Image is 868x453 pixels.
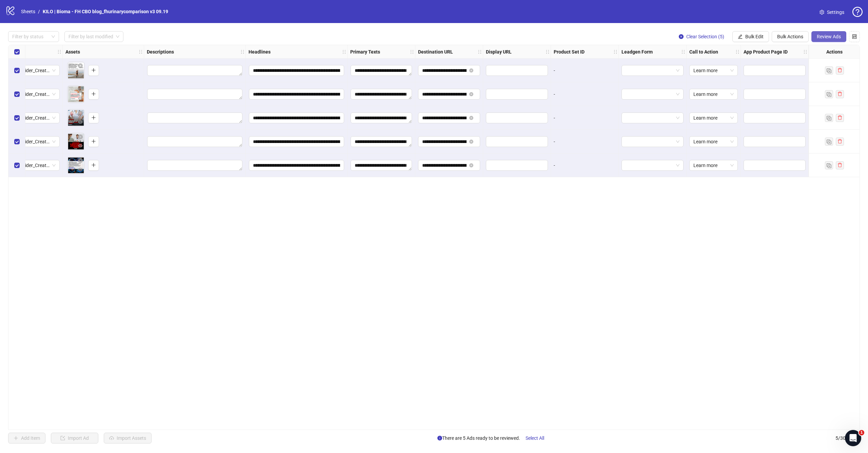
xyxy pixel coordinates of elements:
[849,31,860,42] button: Configure table settings
[8,433,45,444] button: Add Item
[825,66,833,75] button: Duplicate
[825,90,833,98] button: Duplicate
[732,31,769,42] button: Bulk Edit
[772,31,809,42] button: Bulk Actions
[679,34,684,39] span: close-circle
[852,34,857,39] span: control
[51,433,98,444] button: Import Ad
[845,430,861,446] iframe: Intercom live chat
[437,433,550,444] span: There are 5 Ads ready to be reviewed.
[38,8,40,15] li: /
[8,82,25,106] div: Select row 2
[745,34,764,39] span: Bulk Edit
[41,8,170,15] a: KILO | Bioma - FH CBO blog_fhurinarycomparison v3 09.19
[859,430,864,435] span: 1
[520,433,550,444] button: Select All
[8,59,25,82] div: Select row 1
[526,435,544,441] span: Select All
[8,106,25,130] div: Select row 3
[20,8,37,15] a: Sheets
[104,433,152,444] button: Import Assets
[825,138,833,146] button: Duplicate
[835,434,860,442] span: 5 / 300 items
[820,10,824,15] span: setting
[437,436,442,440] span: info-circle
[811,31,846,42] button: Review Ads
[673,31,730,42] button: Clear Selection (5)
[825,114,833,122] button: Duplicate
[738,34,743,39] span: edit
[686,34,724,39] span: Clear Selection (5)
[827,8,844,16] span: Settings
[777,34,803,39] span: Bulk Actions
[825,161,833,169] button: Duplicate
[814,7,850,18] a: Settings
[852,7,863,17] span: question-circle
[8,130,25,153] div: Select row 4
[817,34,841,39] span: Review Ads
[8,153,25,177] div: Select row 5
